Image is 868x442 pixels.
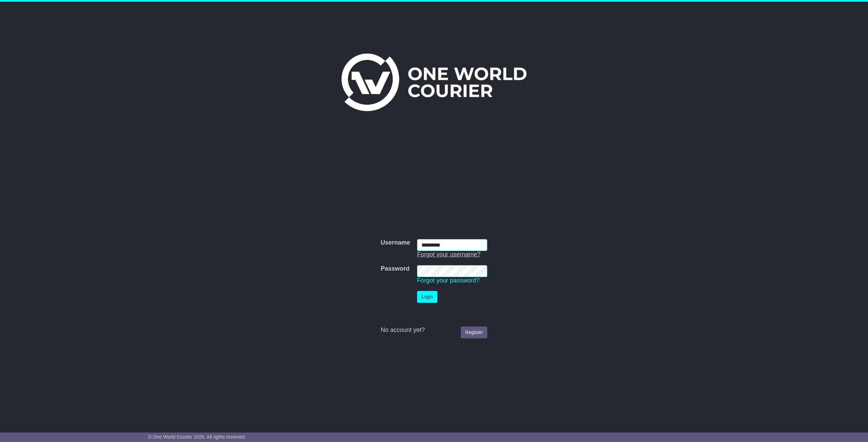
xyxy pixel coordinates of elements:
[381,239,410,247] label: Username
[341,54,527,111] img: One World
[148,434,246,440] span: © One World Courier 2025. All rights reserved.
[417,291,437,303] button: Login
[417,277,479,284] a: Forgot your password?
[417,251,480,258] a: Forgot your username?
[461,327,487,338] a: Register
[381,265,410,273] label: Password
[381,327,487,334] div: No account yet?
